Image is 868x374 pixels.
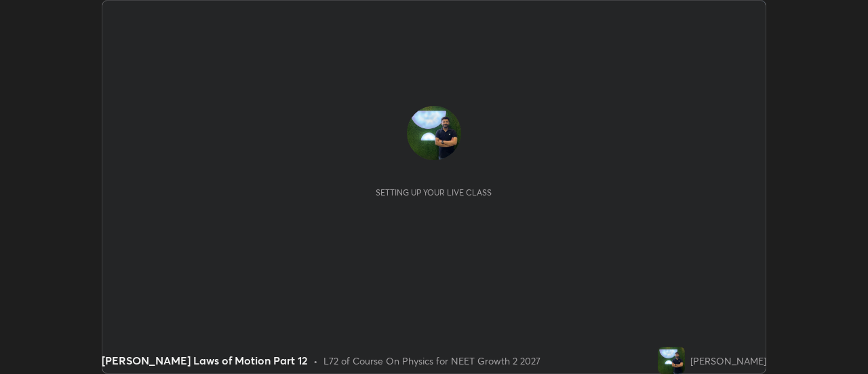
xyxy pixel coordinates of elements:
div: • [313,354,318,368]
div: [PERSON_NAME] [690,354,766,368]
img: f0fae9d97c1e44ffb6a168521d894f25.jpg [658,347,685,374]
img: f0fae9d97c1e44ffb6a168521d894f25.jpg [407,106,461,160]
div: L72 of Course On Physics for NEET Growth 2 2027 [323,354,540,368]
div: Setting up your live class [376,187,492,198]
div: [PERSON_NAME] Laws of Motion Part 12 [102,352,308,369]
